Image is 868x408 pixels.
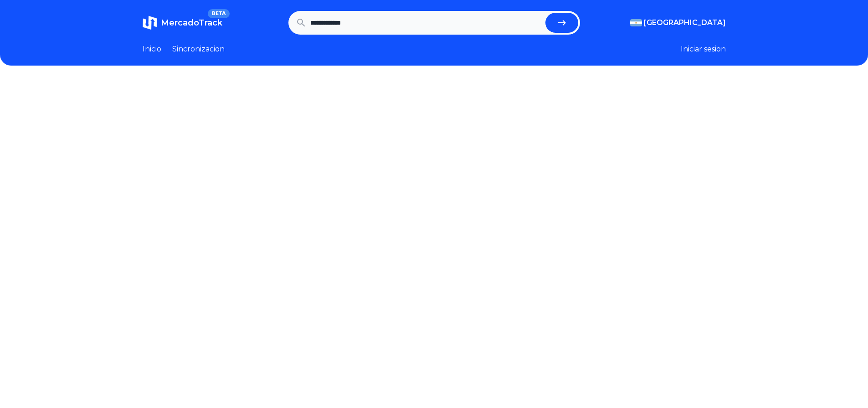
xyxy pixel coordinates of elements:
span: BETA [208,9,229,18]
button: [GEOGRAPHIC_DATA] [630,17,726,28]
img: Argentina [630,19,642,26]
a: Sincronizacion [172,44,225,55]
button: Iniciar sesion [681,44,726,55]
img: MercadoTrack [143,15,157,30]
span: MercadoTrack [161,18,222,28]
span: [GEOGRAPHIC_DATA] [644,17,726,28]
a: MercadoTrackBETA [143,15,222,30]
a: Inicio [143,44,161,55]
